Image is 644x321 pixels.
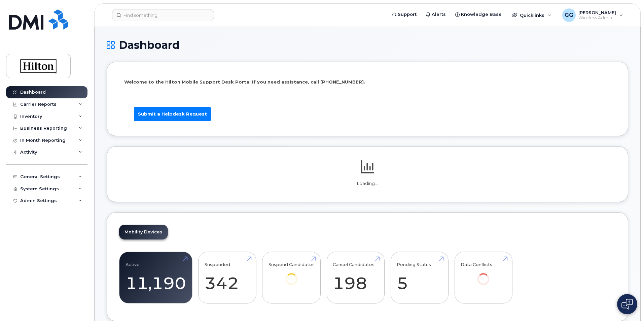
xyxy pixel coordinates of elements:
img: Open chat [621,299,633,310]
a: Suspend Candidates [269,255,315,294]
p: Loading... [119,181,616,187]
a: Suspended 342 [205,255,250,300]
a: Pending Status 5 [397,255,442,300]
a: Mobility Devices [119,225,168,239]
p: Welcome to the Hilton Mobile Support Desk Portal If you need assistance, call [PHONE_NUMBER]. [124,79,611,85]
a: Data Conflicts [461,255,506,294]
h1: Dashboard [107,39,628,51]
a: Submit a Helpdesk Request [134,107,211,121]
a: Active 11,190 [126,255,186,300]
a: Cancel Candidates 198 [333,255,378,300]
